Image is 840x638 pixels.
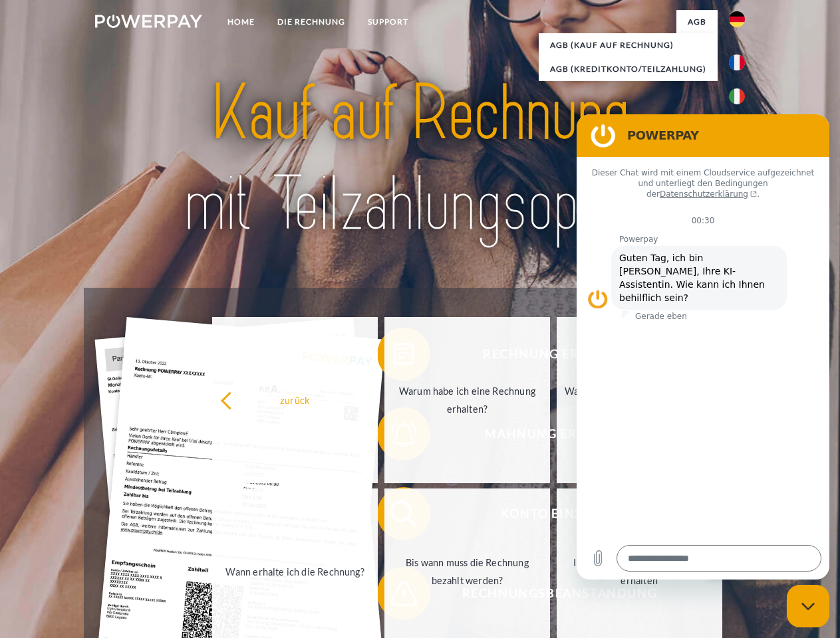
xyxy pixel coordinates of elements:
[356,10,420,34] a: SUPPORT
[729,88,745,104] img: it
[729,54,745,70] img: fr
[216,10,266,34] a: Home
[392,382,542,418] div: Warum habe ich eine Rechnung erhalten?
[676,10,718,34] a: agb
[565,382,714,418] div: Was habe ich noch offen, ist meine Zahlung eingegangen?
[787,585,829,627] iframe: Schaltfläche zum Öffnen des Messaging-Fensters; Konversation läuft
[539,33,718,57] a: AGB (Kauf auf Rechnung)
[220,562,370,580] div: Wann erhalte ich die Rechnung?
[392,554,542,589] div: Bis wann muss die Rechnung bezahlt werden?
[266,10,356,34] a: DIE RECHNUNG
[95,15,202,28] img: logo-powerpay-white.svg
[577,114,829,580] iframe: Messaging-Fenster
[220,391,370,409] div: zurück
[565,554,714,589] div: Ich habe nur eine Teillieferung erhalten
[539,57,718,81] a: AGB (Kreditkonto/Teilzahlung)
[557,317,722,483] a: Was habe ich noch offen, ist meine Zahlung eingegangen?
[729,11,745,27] img: de
[127,64,713,255] img: title-powerpay_de.svg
